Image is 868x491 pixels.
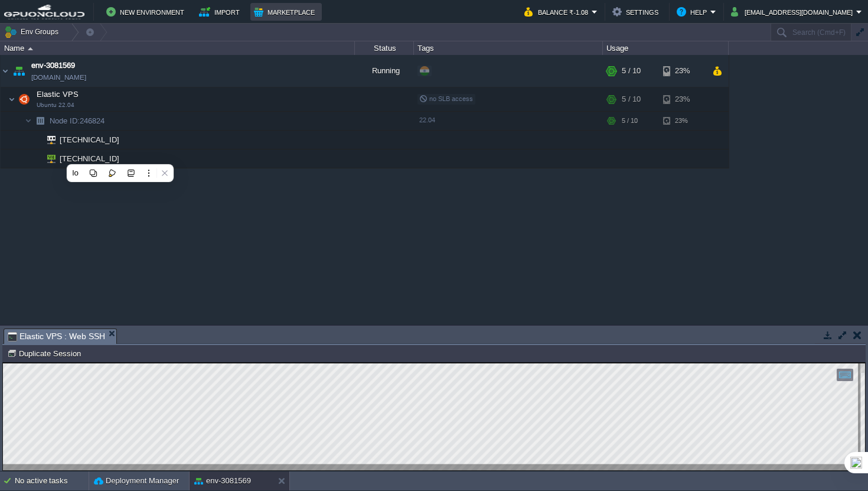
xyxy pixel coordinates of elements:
[32,149,39,168] img: AMDAwAAAACH5BAEAAAAALAAAAAABAAEAAAICRAEAOw==
[663,112,701,130] div: 23%
[355,41,413,55] div: Status
[48,116,106,126] a: Node ID:246824
[622,112,638,130] div: 5 / 10
[524,5,592,19] button: Balance ₹-1.08
[32,112,48,130] img: AMDAwAAAACH5BAEAAAAALAAAAAABAAEAAAICRAEAOw==
[58,149,121,168] span: [TECHNICAL_ID]
[48,116,106,126] span: 246824
[622,55,641,87] div: 5 / 10
[677,5,710,19] button: Help
[1,41,354,55] div: Name
[603,41,728,55] div: Usage
[7,348,84,359] button: Duplicate Session
[37,102,74,109] span: Ubuntu 22.04
[419,95,473,102] span: no SLB access
[419,116,435,123] span: 22.04
[11,55,27,87] img: AMDAwAAAACH5BAEAAAAALAAAAAABAAEAAAICRAEAOw==
[15,472,89,490] div: No active tasks
[4,5,84,19] img: GPUonCLOUD
[94,475,179,487] button: Deployment Manager
[39,149,56,168] img: AMDAwAAAACH5BAEAAAAALAAAAAABAAEAAAICRAEAOw==
[50,116,80,125] span: Node ID:
[663,55,701,87] div: 23%
[39,131,56,149] img: AMDAwAAAACH5BAEAAAAALAAAAAABAAEAAAICRAEAOw==
[106,5,188,19] button: New Environment
[731,5,856,19] button: [EMAIL_ADDRESS][DOMAIN_NAME]
[58,135,121,144] a: [TECHNICAL_ID]
[31,71,86,83] span: [DOMAIN_NAME]
[8,329,105,344] span: Elastic VPS : Web SSH
[355,55,414,87] div: Running
[31,60,75,71] a: env-3081569
[4,24,63,40] button: Env Groups
[194,475,251,487] button: env-3081569
[612,5,662,19] button: Settings
[415,41,602,55] div: Tags
[16,87,32,111] img: AMDAwAAAACH5BAEAAAAALAAAAAABAAEAAAICRAEAOw==
[25,112,32,130] img: AMDAwAAAACH5BAEAAAAALAAAAAABAAEAAAICRAEAOw==
[35,89,80,99] span: Elastic VPS
[1,55,10,87] img: AMDAwAAAACH5BAEAAAAALAAAAAABAAEAAAICRAEAOw==
[58,131,121,149] span: [TECHNICAL_ID]
[28,47,33,50] img: AMDAwAAAACH5BAEAAAAALAAAAAABAAEAAAICRAEAOw==
[622,87,641,111] div: 5 / 10
[32,131,39,149] img: AMDAwAAAACH5BAEAAAAALAAAAAABAAEAAAICRAEAOw==
[199,5,243,19] button: Import
[8,87,15,111] img: AMDAwAAAACH5BAEAAAAALAAAAAABAAEAAAICRAEAOw==
[254,5,318,19] button: Marketplace
[58,154,121,163] a: [TECHNICAL_ID]
[663,87,701,111] div: 23%
[35,90,80,99] a: Elastic VPSUbuntu 22.04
